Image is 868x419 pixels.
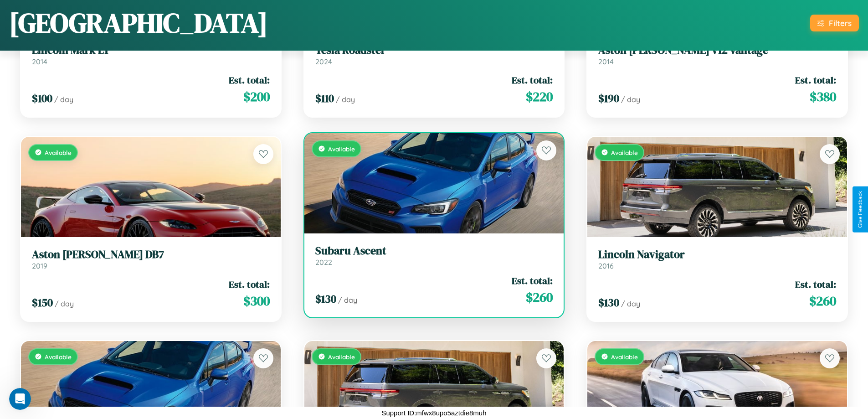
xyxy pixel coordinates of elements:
[598,295,619,310] span: $ 130
[381,407,486,419] p: Support ID: mfwx8upo5aztdie8muh
[45,149,72,156] span: Available
[809,292,836,310] span: $ 260
[512,73,553,87] span: Est. total:
[598,248,836,261] h3: Lincoln Navigator
[598,248,836,270] a: Lincoln Navigator2016
[611,149,638,156] span: Available
[229,278,270,291] span: Est. total:
[328,353,355,361] span: Available
[32,57,47,66] span: 2014
[32,91,52,106] span: $ 100
[243,292,270,310] span: $ 300
[315,44,553,57] h3: Tesla Roadster
[598,57,614,66] span: 2014
[54,95,73,104] span: / day
[315,244,553,267] a: Subaru Ascent2022
[598,44,836,57] h3: Aston [PERSON_NAME] V12 Vantage
[598,261,614,270] span: 2016
[611,353,638,361] span: Available
[55,299,74,308] span: / day
[315,91,334,106] span: $ 110
[795,278,836,291] span: Est. total:
[32,261,47,270] span: 2019
[338,295,357,305] span: / day
[336,95,355,104] span: / day
[598,91,619,106] span: $ 190
[621,95,640,104] span: / day
[315,57,332,66] span: 2024
[526,88,553,106] span: $ 220
[315,244,553,258] h3: Subaru Ascent
[526,288,553,306] span: $ 260
[32,248,270,261] h3: Aston [PERSON_NAME] DB7
[32,248,270,270] a: Aston [PERSON_NAME] DB72019
[857,191,863,228] div: Give Feedback
[810,88,836,106] span: $ 380
[315,44,553,66] a: Tesla Roadster2024
[32,44,270,66] a: Lincoln Mark LT2014
[598,44,836,66] a: Aston [PERSON_NAME] V12 Vantage2014
[45,353,72,361] span: Available
[810,15,859,31] button: Filters
[621,299,640,308] span: / day
[243,88,270,106] span: $ 200
[32,295,53,310] span: $ 150
[315,258,332,267] span: 2022
[229,73,270,87] span: Est. total:
[795,73,836,87] span: Est. total:
[315,291,336,306] span: $ 130
[512,274,553,287] span: Est. total:
[9,388,31,410] iframe: Intercom live chat
[829,18,852,28] div: Filters
[32,44,270,57] h3: Lincoln Mark LT
[9,4,268,41] h1: [GEOGRAPHIC_DATA]
[328,145,355,153] span: Available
